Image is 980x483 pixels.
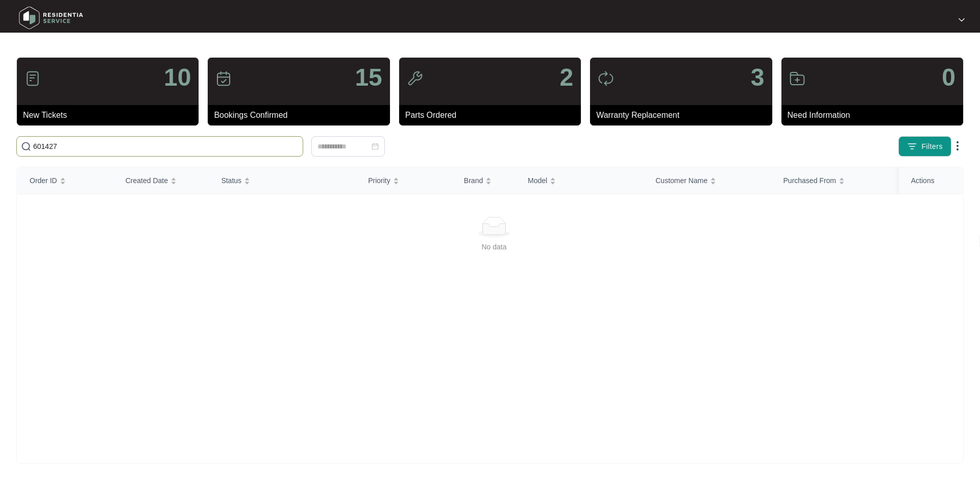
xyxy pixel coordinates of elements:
img: icon [215,70,232,87]
input: Search by Order Id, Assignee Name, Customer Name, Brand and Model [33,141,299,152]
span: Brand [464,175,483,186]
p: Need Information [788,109,963,121]
span: Filters [921,141,943,152]
p: Parts Ordered [405,109,581,121]
th: Priority [356,167,452,194]
button: filter iconFilters [898,136,951,157]
span: Status [221,175,241,186]
p: 0 [942,65,955,90]
span: Priority [368,175,390,186]
p: New Tickets [23,109,199,121]
th: Model [516,167,643,194]
div: No data [34,241,954,252]
img: icon [407,70,423,87]
img: icon [598,70,614,87]
span: Order ID [30,175,57,186]
p: Warranty Replacement [596,109,772,121]
img: icon [24,70,41,87]
span: Purchased From [783,175,836,186]
span: Customer Name [655,175,707,186]
th: Purchased From [771,167,899,194]
img: dropdown arrow [959,17,965,22]
th: Customer Name [643,167,771,194]
span: Model [528,175,547,186]
img: filter icon [907,141,917,151]
th: Order ID [17,167,113,194]
p: 2 [559,65,573,90]
img: residentia service logo [15,3,87,33]
p: 10 [164,65,191,90]
th: Actions [899,167,963,194]
img: dropdown arrow [951,140,964,152]
th: Created Date [113,167,209,194]
p: Bookings Confirmed [214,109,389,121]
span: Created Date [126,175,168,186]
p: 15 [355,65,382,90]
img: icon [789,70,805,87]
img: search-icon [21,141,31,151]
th: Status [209,167,356,194]
th: Brand [452,167,516,194]
p: 3 [751,65,765,90]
